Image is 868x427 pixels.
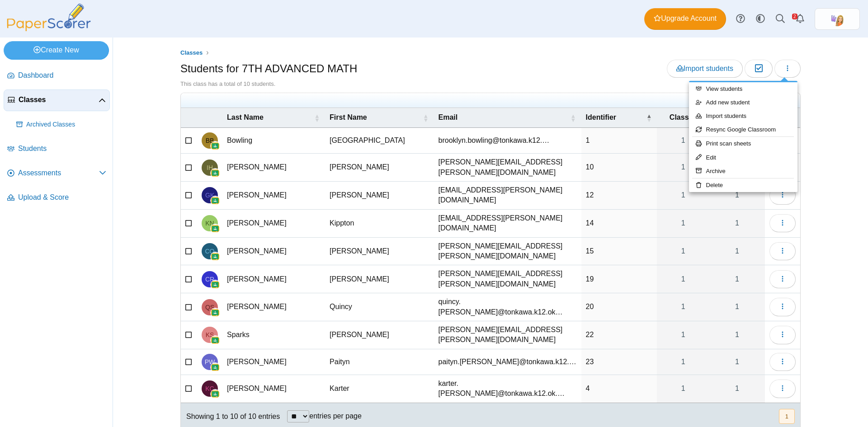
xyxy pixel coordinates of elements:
[657,182,709,209] a: 1
[211,252,220,261] img: googleClassroom-logo.png
[325,154,434,182] td: [PERSON_NAME]
[657,349,709,375] a: 1
[206,137,214,144] span: Brooklyn Bowling
[211,169,220,178] img: googleClassroom-logo.png
[325,349,434,375] td: Paityn
[325,238,434,266] td: [PERSON_NAME]
[325,321,434,349] td: [PERSON_NAME]
[211,196,220,205] img: googleClassroom-logo.png
[581,375,657,403] td: 4
[778,409,795,424] nav: pagination
[689,178,797,192] a: Delete
[581,293,657,321] td: 20
[689,137,797,150] a: Print scan sheets
[790,9,810,29] a: Alerts
[19,95,99,105] span: Classes
[325,375,434,403] td: Karter
[205,276,214,282] span: Cooper Ross
[434,182,581,210] td: [EMAIL_ADDRESS][PERSON_NAME][DOMAIN_NAME]
[689,164,797,178] a: Archive
[222,265,325,293] td: [PERSON_NAME]
[434,210,581,238] td: [EMAIL_ADDRESS][PERSON_NAME][DOMAIN_NAME]
[709,321,765,349] a: 1
[676,65,733,72] span: Import students
[779,409,795,424] button: 1
[439,380,565,397] span: karter.carnes@tonkawa.k12.ok.us
[689,123,797,136] a: Resync Google Classroom
[222,375,325,403] td: [PERSON_NAME]
[207,164,213,171] span: Isaac Harmon
[581,238,657,266] td: 15
[4,4,94,31] img: PaperScorer
[667,60,743,78] a: Import students
[830,12,844,26] img: ps.eUJfLuFo9NTgAjac
[709,182,765,209] a: 1
[325,265,434,293] td: [PERSON_NAME]
[178,47,205,59] a: Classes
[211,363,220,372] img: googleClassroom-logo.png
[205,385,214,392] span: Karter Carnes
[222,349,325,375] td: [PERSON_NAME]
[211,141,220,150] img: googleClassroom-logo.png
[314,108,320,127] span: Last Name : Activate to sort
[654,14,717,23] span: Upgrade Account
[222,321,325,349] td: Sparks
[325,293,434,321] td: Quincy
[222,128,325,154] td: Bowling
[657,375,709,403] a: 1
[211,389,220,399] img: googleClassroom-logo.png
[325,128,434,154] td: [GEOGRAPHIC_DATA]
[18,144,106,154] span: Students
[4,25,94,33] a: PaperScorer
[657,128,709,153] a: 1
[18,70,106,80] span: Dashboard
[581,321,657,349] td: 22
[18,192,106,202] span: Upload & Score
[205,304,214,310] span: Quincy Sherron
[325,210,434,238] td: Kippton
[581,210,657,238] td: 14
[13,114,110,136] a: Archived Classes
[222,154,325,182] td: [PERSON_NAME]
[205,192,214,198] span: Gavin Kelle
[657,238,709,265] a: 1
[26,120,106,129] span: Archived Classes
[18,168,99,178] span: Assessments
[689,96,797,109] a: Add new student
[180,80,801,88] div: This class has a total of 10 students.
[222,210,325,238] td: [PERSON_NAME]
[227,113,264,121] span: Last Name
[434,238,581,266] td: [PERSON_NAME][EMAIL_ADDRESS][PERSON_NAME][DOMAIN_NAME]
[581,154,657,182] td: 10
[830,12,844,26] span: Kari Widener
[4,138,110,160] a: Students
[581,349,657,375] td: 23
[211,336,220,345] img: googleClassroom-logo.png
[325,182,434,210] td: [PERSON_NAME]
[657,210,709,237] a: 1
[709,349,765,375] a: 1
[586,113,617,121] span: Identifier
[581,182,657,210] td: 12
[205,220,214,226] span: Kippton Neal
[222,293,325,321] td: [PERSON_NAME]
[439,358,576,366] span: paityn.wilkerson@tonkawa.k12.ok.us
[581,128,657,154] td: 1
[709,375,765,403] a: 1
[222,238,325,266] td: [PERSON_NAME]
[206,332,214,338] span: Kruse Sparks
[211,308,220,317] img: googleClassroom-logo.png
[439,136,550,144] span: brooklyn.bowling@tonkawa.k12.ok.us
[689,151,797,164] a: Edit
[423,108,429,127] span: First Name : Activate to sort
[434,265,581,293] td: [PERSON_NAME][EMAIL_ADDRESS][PERSON_NAME][DOMAIN_NAME]
[309,412,362,420] label: entries per page
[211,224,220,233] img: googleClassroom-logo.png
[439,298,563,315] span: quincy.sherron@tonkawa.k12.ok.us
[180,61,357,76] h1: Students for 7TH ADVANCED MATH
[439,113,458,121] span: Email
[709,265,765,293] a: 1
[709,293,765,321] a: 1
[211,280,220,289] img: googleClassroom-logo.png
[180,49,203,56] span: Classes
